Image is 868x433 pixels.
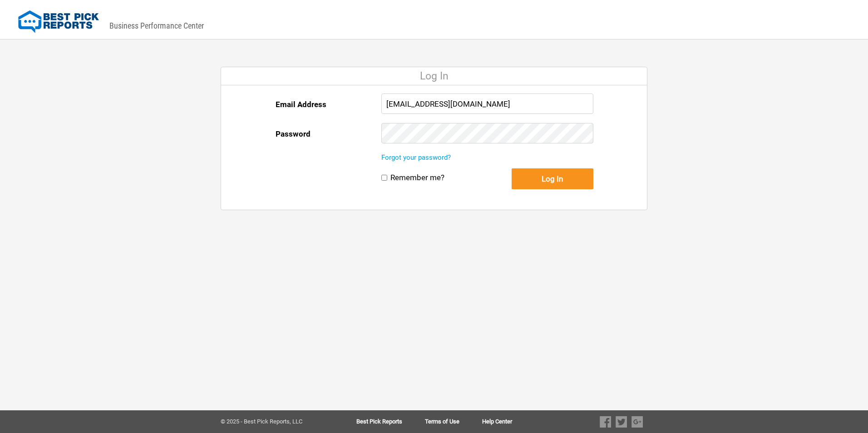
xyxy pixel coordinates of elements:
label: Email Address [276,93,326,115]
a: Best Pick Reports [356,418,425,425]
a: Terms of Use [425,418,482,425]
label: Password [276,123,311,145]
div: © 2025 - Best Pick Reports, LLC [221,418,327,425]
button: Log In [512,168,593,189]
img: Best Pick Reports Logo [18,10,99,33]
div: Log In [221,67,647,85]
a: Forgot your password? [381,153,451,162]
a: Help Center [482,418,512,425]
label: Remember me? [390,173,444,182]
